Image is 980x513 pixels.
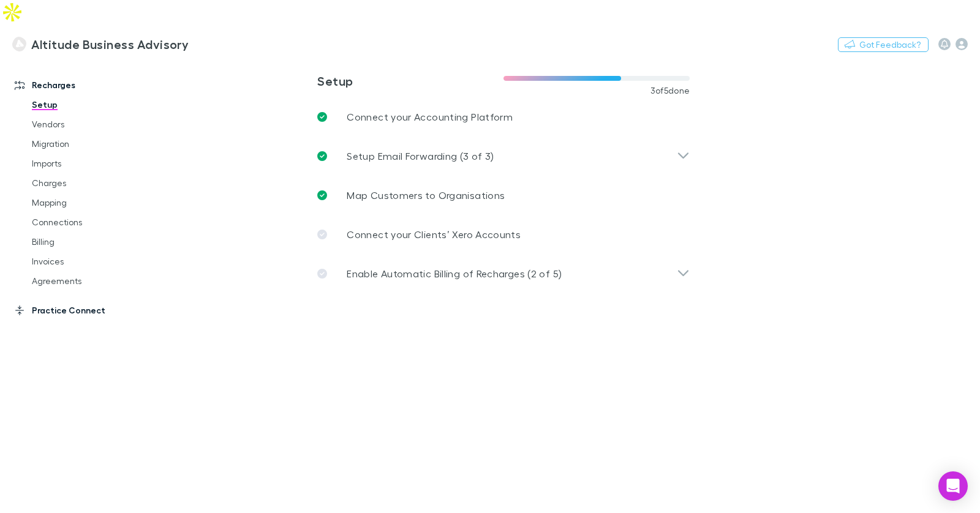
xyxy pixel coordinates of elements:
h3: Altitude Business Advisory [31,37,189,51]
p: Connect your Accounting Platform [347,110,513,124]
div: Setup Email Forwarding (3 of 3) [307,137,699,176]
a: Billing [20,232,153,252]
a: Imports [20,154,153,173]
a: Connect your Accounting Platform [307,97,699,137]
a: Agreements [20,271,153,291]
a: Recharges [2,75,153,95]
p: Enable Automatic Billing of Recharges (2 of 5) [347,266,562,281]
a: Practice Connect [2,301,153,320]
a: Mapping [20,193,153,212]
h3: Setup [317,73,503,88]
a: Connections [20,212,153,232]
span: 3 of 5 done [650,86,690,95]
a: Migration [20,134,153,154]
a: Setup [20,95,153,114]
a: Invoices [20,252,153,271]
a: Map Customers to Organisations [307,176,699,215]
a: Vendors [20,114,153,134]
a: Charges [20,173,153,193]
div: Open Intercom Messenger [938,471,968,501]
a: Altitude Business Advisory [5,29,196,59]
img: Altitude Business Advisory's Logo [12,37,26,51]
p: Connect your Clients’ Xero Accounts [347,227,521,242]
p: Map Customers to Organisations [347,188,505,203]
button: Got Feedback? [838,37,929,52]
p: Setup Email Forwarding (3 of 3) [347,149,494,163]
a: Connect your Clients’ Xero Accounts [307,215,699,254]
div: Enable Automatic Billing of Recharges (2 of 5) [307,254,699,293]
